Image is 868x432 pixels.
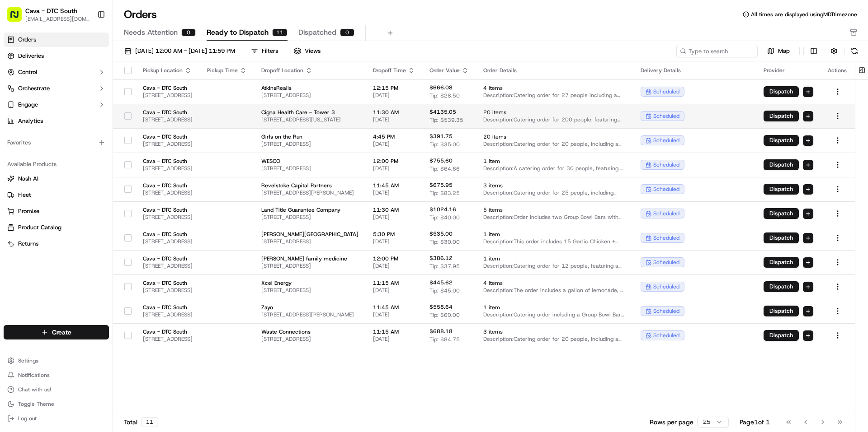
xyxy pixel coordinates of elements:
span: 4:45 PM [373,133,415,140]
span: 12:00 PM [373,158,415,165]
span: Control [18,68,37,76]
span: 11:30 AM [373,206,415,214]
span: WESCO [261,158,359,165]
span: Needs Attention [124,27,178,38]
button: Map [761,46,796,56]
span: Orchestrate [18,84,50,93]
div: 11 [272,28,288,37]
span: Tip: $37.95 [429,263,460,270]
span: Description: Catering order for 12 people, featuring a Group Bowl Bar with grilled chicken, falaf... [483,262,626,269]
a: Promise [7,207,105,215]
span: [STREET_ADDRESS] [143,189,193,196]
img: 1736555255976-a54dd68f-1ca7-489b-9aae-adbdc363a1c4 [9,86,25,102]
button: Dispatch [764,257,799,268]
span: API Documentation [85,202,145,211]
span: Dispatched [298,27,336,38]
span: Tip: $30.00 [429,238,460,246]
button: Start new chat [154,89,165,100]
button: Cava - DTC South [25,6,77,15]
span: scheduled [653,186,679,193]
span: $4135.05 [429,108,456,116]
button: Cava - DTC South[EMAIL_ADDRESS][DOMAIN_NAME] [4,4,94,25]
span: scheduled [653,259,679,266]
a: Fleet [7,191,105,199]
button: Dispatch [764,281,799,292]
span: scheduled [653,161,679,168]
div: Dropoff Location [261,67,359,74]
span: Cava - DTC South [143,206,193,214]
div: Actions [828,67,848,74]
span: Description: Order includes two Group Bowl Bars with Grilled Steak, two Group Bowl Bars with Gril... [483,214,626,221]
button: Dispatch [764,111,799,121]
div: 0 [340,28,354,37]
span: [DATE] [373,189,415,196]
span: [STREET_ADDRESS] [261,165,359,172]
span: Orders [18,36,36,44]
span: Description: Catering order for 27 people including a Group Bowl Bar with Grilled Chicken, a Grou... [483,92,626,99]
span: $391.75 [429,133,453,140]
span: [STREET_ADDRESS][PERSON_NAME] [261,311,359,318]
button: Product Catalog [4,220,109,235]
div: We're available if you need us! [41,95,124,102]
span: 3 items [483,328,626,335]
span: [PERSON_NAME][GEOGRAPHIC_DATA] [261,231,359,238]
span: • [75,140,78,147]
a: Returns [7,240,105,248]
span: Cava - DTC South [143,158,193,165]
span: Pylon [90,224,109,231]
span: Description: Catering order including a Group Bowl Bar with Grilled Chicken and another with Gril... [483,311,626,318]
span: Description: This order includes 15 Garlic Chicken + Veggie Pitas, 15 Greek Chicken Pitas, and 10... [483,238,626,245]
span: 1 item [483,231,626,238]
span: Returns [18,240,38,248]
span: All times are displayed using MDT timezone [751,11,857,18]
img: 5e9a9d7314ff4150bce227a61376b483.jpg [19,86,35,102]
a: Nash AI [7,175,105,183]
span: scheduled [653,137,679,144]
h1: Orders [124,7,157,22]
span: 1 item [483,158,626,165]
button: Returns [4,237,109,251]
span: Zayo [261,304,359,311]
span: Promise [18,207,39,215]
a: Powered byPylon [64,223,109,231]
span: [DATE] [373,116,415,123]
div: Favorites [4,135,109,150]
span: Revelstoke Capital Partners [261,182,359,189]
span: [DATE] [373,262,415,269]
span: $675.95 [429,181,453,189]
span: $1024.16 [429,206,456,213]
span: Tip: $539.35 [429,116,463,124]
span: 4 items [483,84,626,92]
button: Settings [4,354,109,367]
span: Cava - DTC South [143,182,193,189]
button: Dispatch [764,159,799,170]
span: [DATE] [373,335,415,343]
img: Liam S. [9,131,24,146]
span: $445.62 [429,279,453,286]
span: [DATE] [373,311,415,318]
button: Nash AI [4,172,109,186]
span: [DATE] [373,165,415,172]
span: Knowledge Base [18,202,69,211]
button: Dispatch [764,184,799,195]
span: Nash AI [18,175,38,183]
span: [STREET_ADDRESS] [143,214,193,221]
span: 5:30 PM [373,231,415,238]
a: 📗Knowledge Base [5,198,73,214]
span: [STREET_ADDRESS] [143,165,193,172]
span: [DATE] [373,287,415,294]
span: Tip: $60.00 [429,311,460,319]
span: [DATE] [373,214,415,221]
span: 5 items [483,206,626,214]
button: Control [4,65,109,79]
span: Tip: $84.75 [429,336,460,343]
div: 11 [141,417,158,427]
div: Order Value [429,67,469,74]
button: Fleet [4,188,109,202]
span: [PERSON_NAME] [28,140,73,147]
span: [DATE] [63,164,82,172]
span: scheduled [653,307,679,315]
span: Toggle Theme [18,400,54,408]
span: Description: The order includes a gallon of lemonade, a group bowl bar with grilled steak and var... [483,287,626,294]
div: Start new chat [41,86,148,95]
